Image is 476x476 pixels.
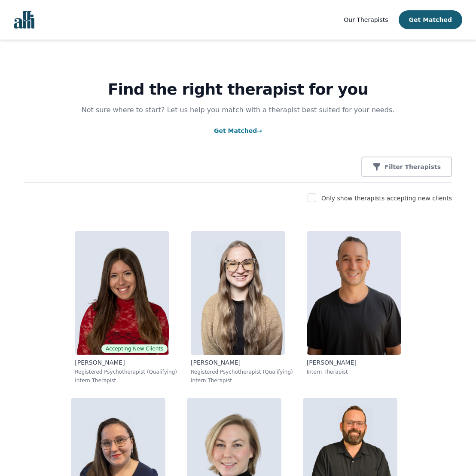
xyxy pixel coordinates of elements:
label: Only show therapists accepting new clients [321,195,452,202]
p: Intern Therapist [191,377,293,384]
button: Get Matched [399,10,462,29]
p: [PERSON_NAME] [75,358,177,367]
p: [PERSON_NAME] [191,358,293,367]
p: Registered Psychotherapist (Qualifying) [75,369,177,375]
img: alli logo [14,11,34,29]
a: Faith_Woodley[PERSON_NAME]Registered Psychotherapist (Qualifying)Intern Therapist [184,224,300,391]
span: Accepting New Clients [101,344,168,353]
img: Faith_Woodley [191,231,285,355]
p: [PERSON_NAME] [307,358,401,367]
span: Our Therapists [344,16,388,23]
p: Registered Psychotherapist (Qualifying) [191,369,293,375]
p: Intern Therapist [307,369,401,375]
a: Get Matched [214,127,262,134]
img: Kavon_Banejad [307,231,401,355]
a: Kavon_Banejad[PERSON_NAME]Intern Therapist [300,224,408,391]
p: Filter Therapists [384,163,441,171]
a: Our Therapists [344,15,388,25]
span: → [257,127,262,134]
h1: Find the right therapist for you [24,81,452,98]
p: Intern Therapist [75,377,177,384]
button: Filter Therapists [361,157,452,177]
a: Alisha_LevineAccepting New Clients[PERSON_NAME]Registered Psychotherapist (Qualifying)Intern Ther... [68,224,184,391]
p: Not sure where to start? Let us help you match with a therapist best suited for your needs. [73,105,403,115]
img: Alisha_Levine [75,231,169,355]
